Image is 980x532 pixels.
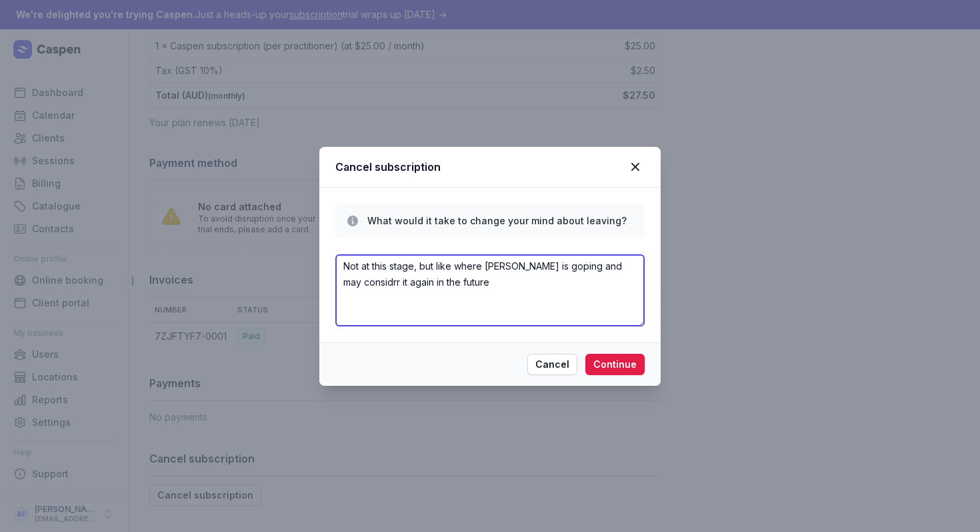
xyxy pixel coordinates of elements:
span: Cancel [535,356,569,372]
span: Continue [593,356,637,372]
button: Continue [585,354,645,375]
button: Cancel [527,354,577,375]
div: Cancel subscription [335,159,626,175]
h3: What would it take to change your mind about leaving? [367,214,634,228]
